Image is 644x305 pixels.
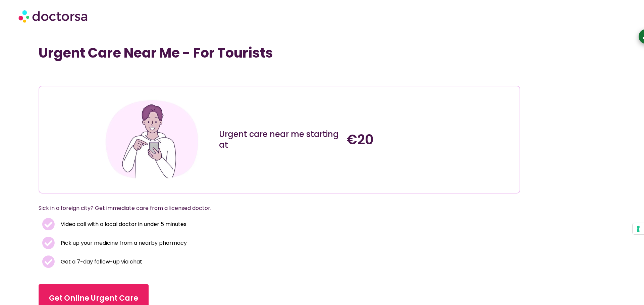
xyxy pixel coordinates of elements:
h4: €20 [346,132,467,148]
p: Sick in a foreign city? Get immediate care from a licensed doctor. [39,204,504,213]
button: Your consent preferences for tracking technologies [633,223,644,234]
span: Get Online Urgent Care [49,293,138,304]
span: Get a 7-day follow-up via chat [59,257,142,266]
span: Pick up your medicine from a nearby pharmacy [59,238,187,248]
img: Illustration depicting a young adult in a casual outfit, engaged with their smartphone. They are ... [104,91,200,188]
span: Video call with a local doctor in under 5 minutes [59,220,186,229]
iframe: Customer reviews powered by Trustpilot [92,71,192,79]
h1: Urgent Care Near Me - For Tourists [39,45,520,61]
h3: Urgent care near me starting at [219,129,340,150]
